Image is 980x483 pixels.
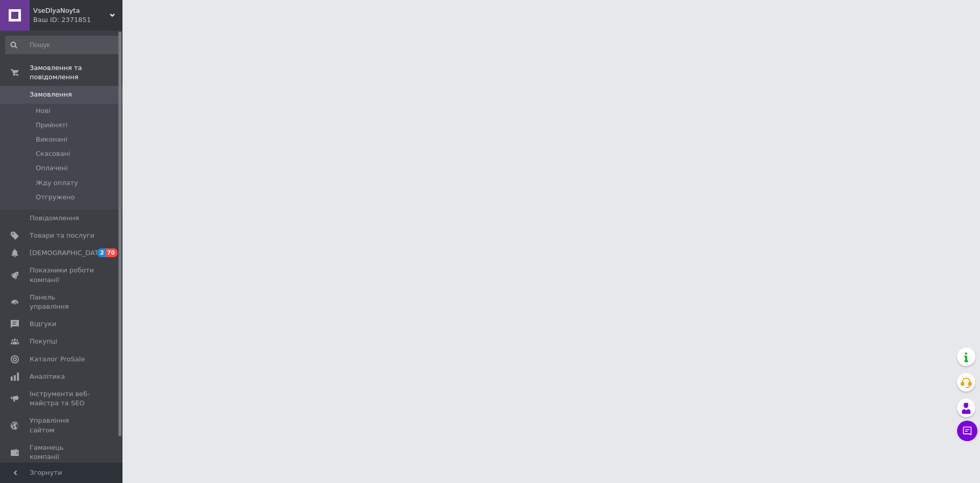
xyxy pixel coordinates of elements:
[36,106,51,116] span: Нові
[30,372,65,381] span: Аналітика
[5,36,120,54] input: Пошук
[33,15,122,25] div: Ваш ID: 2371851
[106,248,117,257] span: 70
[30,266,94,284] span: Показники роботи компанії
[36,178,78,188] span: Жду оплату
[36,135,67,144] span: Виконані
[30,416,94,434] span: Управління сайтом
[957,421,977,441] button: Чат з покупцем
[30,293,94,311] span: Панель управління
[97,248,106,257] span: 2
[36,164,68,173] span: Оплачені
[36,121,67,130] span: Прийняті
[30,355,85,364] span: Каталог ProSale
[36,193,75,202] span: Отгружено
[30,443,94,462] span: Гаманець компанії
[33,6,110,15] span: VseDlyaNoyta
[30,63,122,82] span: Замовлення та повідомлення
[30,90,72,99] span: Замовлення
[30,231,94,240] span: Товари та послуги
[30,214,79,223] span: Повідомлення
[30,248,105,258] span: [DEMOGRAPHIC_DATA]
[36,149,70,158] span: Скасовані
[30,389,94,408] span: Інструменти веб-майстра та SEO
[30,337,57,346] span: Покупці
[30,319,56,329] span: Відгуки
